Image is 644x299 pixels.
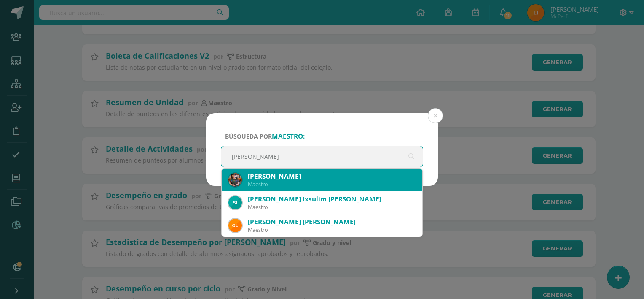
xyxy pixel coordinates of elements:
img: d2cef42ddc62b0eba814593b3d2dc4d6.png [228,219,242,232]
button: Close (Esc) [428,108,443,123]
div: [PERSON_NAME] Ixsulim [PERSON_NAME] [248,195,416,204]
strong: maestro: [272,132,305,141]
div: [PERSON_NAME] [PERSON_NAME] [248,217,416,226]
div: [PERSON_NAME] [248,172,416,181]
input: ej. Nicholas Alekzander, etc. [221,146,423,167]
div: Maestro [248,226,416,234]
span: Búsqueda por [225,132,305,140]
img: c1c662e5b2667b155f2f5a1d1cb560f3.png [228,196,242,209]
div: Maestro [248,181,416,188]
img: 9db772e8944e9cd6cbe26e11f8fa7e9a.png [228,173,242,187]
div: Maestro [248,204,416,211]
